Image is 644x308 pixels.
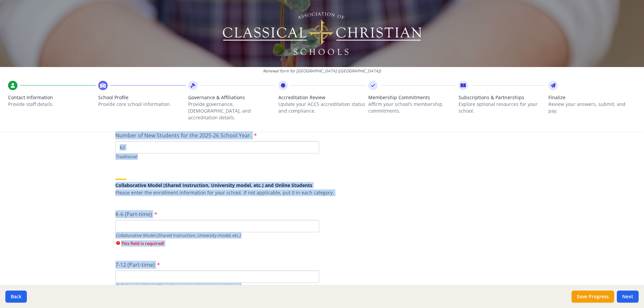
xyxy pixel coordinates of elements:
p: Provide staff details. [8,101,96,108]
div: Traditional [115,153,319,160]
p: Explore optional resources for your school. [459,101,546,114]
span: Contact Information [8,94,96,101]
span: 7-12 (Part-time) [115,261,155,268]
div: Collaborative Model (Shared Instruction, University model, etc.) [115,232,319,239]
button: Save Progress [572,291,614,303]
p: Affirm your school’s membership commitments. [368,101,456,114]
button: Back [5,291,27,303]
span: Governance & Affiliations [188,94,276,101]
img: Logo [222,10,423,57]
span: K-6 (Part-time) [115,210,152,218]
p: Review your answers, submit, and pay. [548,101,636,114]
span: Membership Commitments [368,94,456,101]
p: Update your ACCS accreditation status and compliance. [278,101,366,114]
span: This field is required! [115,240,319,247]
span: Finalize [548,94,636,101]
p: Provide core school information. [98,101,186,108]
span: Subscriptions & Partnerships [459,94,546,101]
div: Collaborative Model (Shared Instruction, University model, etc.) [115,283,319,289]
p: Provide governance, [DEMOGRAPHIC_DATA], and accreditation details. [188,101,276,121]
span: Accreditation Review [278,94,366,101]
h5: Collaborative Model (Shared Instruction, University model, etc.) and Online Students [115,183,529,188]
p: Please enter the enrollment information for your school. If not applicable, put 0 in each category. [115,189,529,196]
button: Next [617,291,639,303]
span: School Profile [98,94,186,101]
